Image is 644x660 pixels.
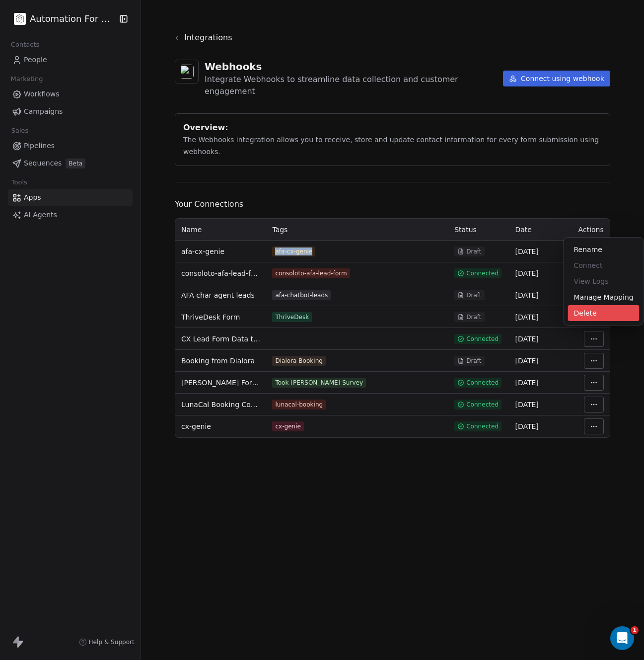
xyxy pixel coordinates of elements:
span: 1 [631,626,639,634]
div: View Logs [568,273,640,289]
div: Rename [568,242,640,257]
div: Manage Mapping [568,289,640,305]
div: Connect [568,257,640,273]
iframe: Intercom live chat [610,626,634,650]
div: Delete [568,305,640,321]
